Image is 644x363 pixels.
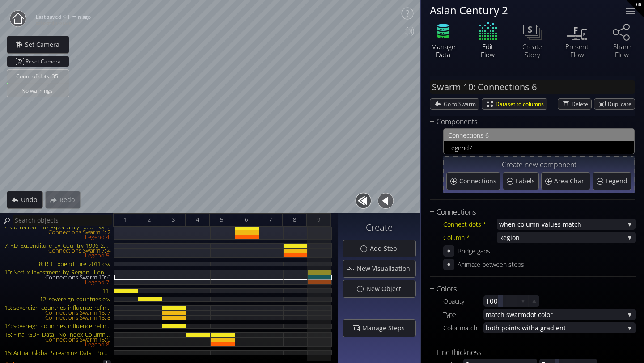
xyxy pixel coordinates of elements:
div: Legend 4: [1,235,114,240]
div: Present Flow [561,42,593,59]
div: Legend 5: [1,253,114,258]
div: 10: Netflix_Investment_by_Region__Long_Format_.csv [1,270,114,275]
div: Create Story [517,42,548,59]
span: 4 [196,214,199,225]
span: 7 [469,142,629,153]
div: Opacity [443,295,483,307]
span: dot color [526,309,624,320]
div: 7: RD_Expenditure_by_Country_1996_2023_LongFormat_With_Continent.csv [1,243,114,248]
div: Connections Swarm 13: 8 [1,315,114,320]
div: 11: [1,288,114,293]
div: 16: Actual_Global_Streaming_Data__Pop_vs__K-pop.csv [1,350,114,355]
div: 8: RD_Expenditure_2011.csv [1,262,114,266]
div: 15: Final_GDP_Data__No_Index_Column_.csv [1,332,114,337]
span: gion [507,232,624,243]
div: Share Flow [606,42,637,59]
div: Column * [443,232,497,243]
span: 1 [124,214,127,225]
span: 9 [317,214,320,225]
span: 5 [220,214,223,225]
span: lues match [548,219,624,230]
div: Colors [430,283,625,295]
div: Create new component [446,160,631,171]
div: 14: sovereign_countries_influence_refined.csv [1,324,114,329]
div: Legend 8: [1,342,114,347]
div: Animate between steps [458,259,524,270]
span: a gradient [535,322,624,333]
div: Manage Data [428,42,459,59]
div: Undo action [7,191,43,209]
span: Manage Steps [362,324,410,333]
div: Connections Swarm 15: 9 [1,337,114,342]
span: both points with [486,322,535,333]
span: Add Step [369,244,402,253]
div: Type [443,309,483,320]
span: Connections [459,177,499,186]
span: New Object [366,284,407,293]
span: 6 [245,214,248,225]
span: 2 [148,214,151,225]
div: 4: Corrected_Life_Expectancy_Data__38_Countries_.csv [1,225,114,230]
span: match swarm [486,309,526,320]
span: Labels [516,177,537,186]
span: Dataset to columns [496,99,547,109]
span: Delete [572,99,591,109]
div: 13: sovereign_countries_influence_refined.csv [1,305,114,310]
span: New Visualization [356,264,415,273]
div: 12: sovereign_countries.csv [1,297,114,302]
h3: Create [343,223,416,232]
span: Go to Swarm [444,99,479,109]
div: Connect dots * [443,219,497,230]
span: 7 [269,214,272,225]
div: Connections [430,207,625,218]
div: Asian Century 2 [430,4,615,16]
div: Line thickness [430,347,625,358]
div: Components [430,116,624,127]
div: Connections Swarm 7: 4 [1,248,114,253]
div: Color match [443,322,483,333]
span: Set Camera [25,40,65,49]
div: Connections Swarm 13: 7 [1,310,114,315]
span: Reset Camera [25,56,64,67]
span: Re [499,232,507,243]
span: 3 [172,214,175,225]
div: Connections Swarm 4: 2 [1,230,114,235]
span: Con [448,130,459,141]
input: Search objects [13,215,112,226]
span: Legend [448,142,469,153]
span: Duplicate [608,99,635,109]
span: nections 6 [459,130,629,141]
div: Bridge gaps [458,245,490,257]
span: when column va [499,219,548,230]
span: 8 [293,214,296,225]
span: Undo [21,195,42,204]
span: Legend [606,177,630,186]
div: Connections Swarm 10: 6 [1,275,114,280]
div: Legend 7: [1,280,114,285]
span: Area Chart [554,177,589,186]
